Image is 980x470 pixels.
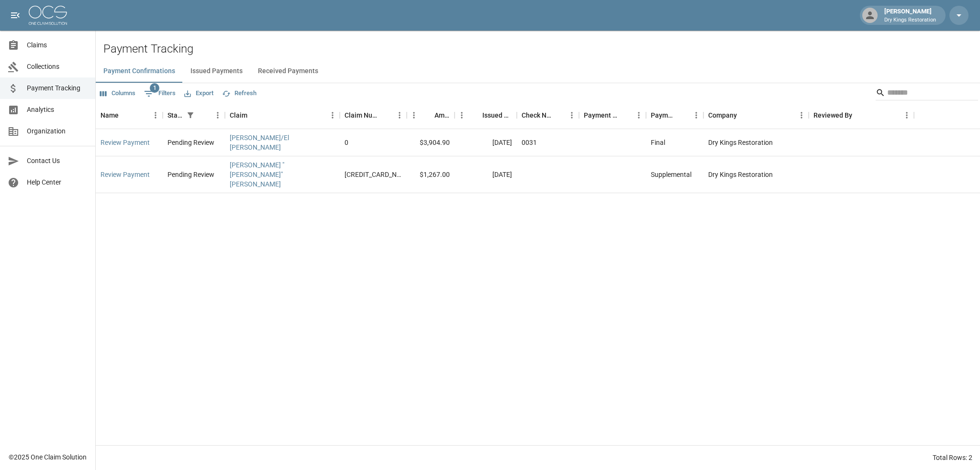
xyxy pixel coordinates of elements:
a: Review Payment [100,138,150,147]
span: Analytics [27,105,88,115]
div: © 2025 One Claim Solution [9,452,87,462]
div: 0 [345,138,348,147]
div: Status [163,102,225,129]
button: Sort [421,109,434,122]
div: Name [100,102,119,129]
button: Menu [900,108,914,122]
button: Menu [455,108,469,122]
div: Payment Method [584,102,618,129]
button: Refresh [220,86,259,101]
div: 5033062247-1-1 [345,170,402,179]
span: Claims [27,40,88,50]
button: Sort [676,109,689,122]
button: Menu [689,108,703,122]
button: Menu [392,108,407,122]
div: Supplemental [651,170,691,179]
div: Issued Date [482,102,512,129]
div: Payment Type [651,102,676,129]
button: Show filters [142,86,178,101]
div: Claim [230,102,247,129]
div: Company [708,102,737,129]
div: Total Rows: 2 [933,453,972,462]
div: Dry Kings Restoration [703,129,809,156]
button: Sort [852,109,866,122]
span: Organization [27,126,88,136]
div: $3,904.90 [407,129,455,156]
button: Menu [565,108,579,122]
div: Reviewed By [813,102,852,129]
div: Search [876,85,978,102]
div: [DATE] [455,156,517,193]
div: Final [651,138,665,147]
button: Sort [737,109,750,122]
div: Issued Date [455,102,517,129]
button: Received Payments [250,60,326,83]
div: Claim [225,102,340,129]
span: 1 [150,83,159,93]
button: Sort [247,109,261,122]
a: Review Payment [100,170,150,179]
div: Name [96,102,163,129]
a: [PERSON_NAME]/El [PERSON_NAME] [230,133,335,152]
button: Sort [197,109,211,122]
button: Menu [211,108,225,122]
button: Menu [407,108,421,122]
div: Check Number [522,102,551,129]
h2: Payment Tracking [103,42,980,56]
div: Reviewed By [809,102,914,129]
div: Dry Kings Restoration [703,156,809,193]
div: Payment Method [579,102,646,129]
button: Sort [379,109,392,122]
div: [PERSON_NAME] [880,7,940,24]
div: Claim Number [345,102,379,129]
button: Menu [632,108,646,122]
button: open drawer [6,6,25,25]
button: Menu [325,108,340,122]
span: Payment Tracking [27,83,88,93]
button: Menu [794,108,809,122]
div: Pending Review [167,138,214,147]
div: [DATE] [455,129,517,156]
button: Payment Confirmations [96,60,183,83]
div: dynamic tabs [96,60,980,83]
button: Sort [618,109,632,122]
div: Status [167,102,184,129]
span: Collections [27,62,88,72]
button: Show filters [184,109,197,122]
button: Select columns [98,86,138,101]
div: Payment Type [646,102,703,129]
button: Issued Payments [183,60,250,83]
button: Export [182,86,216,101]
div: Pending Review [167,170,214,179]
div: Check Number [517,102,579,129]
p: Dry Kings Restoration [884,16,936,24]
div: Claim Number [340,102,407,129]
div: $1,267.00 [407,156,455,193]
div: Amount [407,102,455,129]
div: Company [703,102,809,129]
div: 1 active filter [184,109,197,122]
button: Sort [119,109,132,122]
span: Contact Us [27,156,88,166]
div: 0031 [522,138,537,147]
button: Sort [551,109,565,122]
button: Menu [148,108,163,122]
button: Sort [469,109,482,122]
span: Help Center [27,177,88,187]
img: ocs-logo-white-transparent.png [29,6,67,25]
a: [PERSON_NAME] "[PERSON_NAME]" [PERSON_NAME] [230,160,335,189]
div: Amount [434,102,450,129]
